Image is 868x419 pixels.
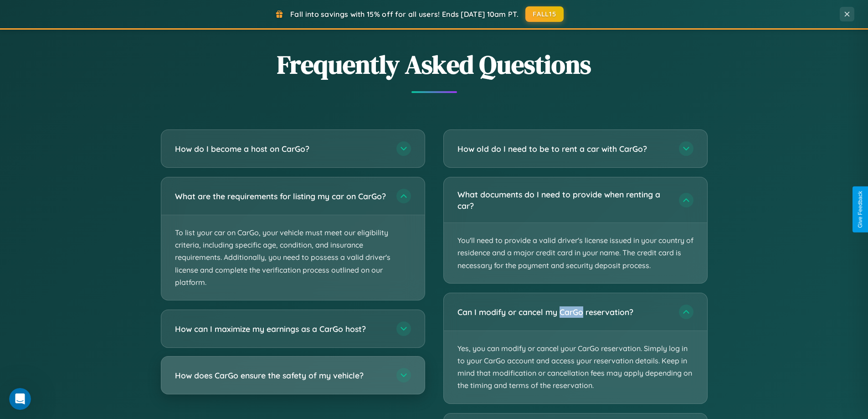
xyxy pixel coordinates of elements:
h3: How do I become a host on CarGo? [175,143,387,155]
h2: Frequently Asked Questions [161,47,708,82]
h3: Can I modify or cancel my CarGo reservation? [457,306,670,318]
h3: How old do I need to be to rent a car with CarGo? [457,143,670,155]
h3: What documents do I need to provide when renting a car? [457,189,670,211]
h3: How does CarGo ensure the safety of my vehicle? [175,370,387,381]
h3: What are the requirements for listing my car on CarGo? [175,191,387,202]
span: Fall into savings with 15% off for all users! Ends [DATE] 10am PT. [290,10,519,19]
button: FALL15 [525,6,564,22]
div: Give Feedback [857,191,863,228]
p: You'll need to provide a valid driver's license issued in your country of residence and a major c... [444,223,707,283]
p: Yes, you can modify or cancel your CarGo reservation. Simply log in to your CarGo account and acc... [444,331,707,403]
p: To list your car on CarGo, your vehicle must meet our eligibility criteria, including specific ag... [161,215,425,300]
h3: How can I maximize my earnings as a CarGo host? [175,323,387,335]
iframe: Intercom live chat [9,388,31,410]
